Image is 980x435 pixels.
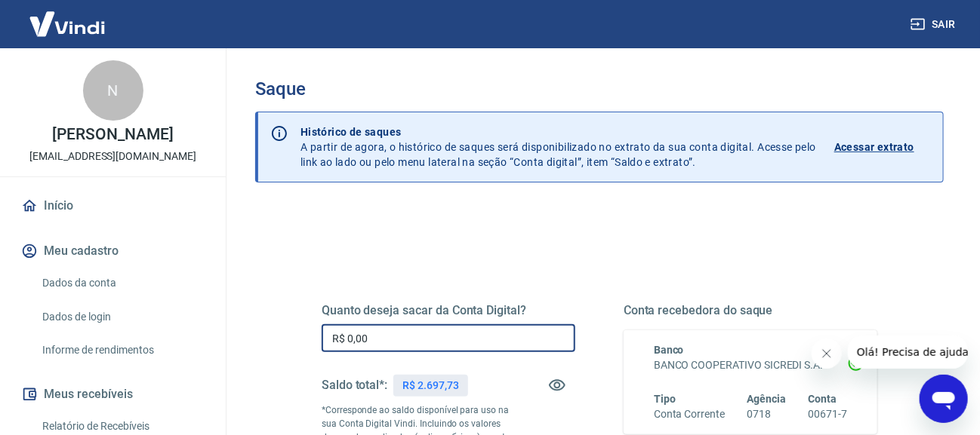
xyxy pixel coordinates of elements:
a: Dados de login [36,302,208,332]
img: Vindi [18,1,116,47]
span: Agência [747,393,787,405]
a: Acessar extrato [834,124,931,170]
span: Banco [654,344,684,356]
h6: 0718 [747,406,787,422]
div: N [83,60,143,121]
iframe: Fechar mensagem [812,339,842,369]
button: Meu cadastro [18,234,208,268]
button: Meus recebíveis [18,378,208,411]
a: Dados da conta [36,268,208,299]
iframe: Botão para abrir a janela de mensagens [920,375,968,423]
h3: Saque [255,78,944,100]
h6: Conta Corrente [654,406,725,422]
span: Conta [808,393,837,405]
span: Tipo [654,393,676,405]
h5: Conta recebedora do saque [624,303,877,318]
p: [PERSON_NAME] [52,127,173,142]
p: A partir de agora, o histórico de saques será disponibilizado no extrato da sua conta digital. Ac... [300,124,816,170]
p: Acessar extrato [834,139,914,155]
p: Histórico de saques [300,124,816,139]
span: Olá! Precisa de ajuda? [9,11,127,23]
a: Informe de rendimentos [36,335,208,366]
h6: BANCO COOPERATIVO SICREDI S.A. [654,357,847,373]
p: R$ 2.697,73 [402,378,458,394]
h5: Quanto deseja sacar da Conta Digital? [322,303,575,318]
h5: Saldo total*: [322,378,387,393]
h6: 00671-7 [808,406,847,422]
button: Sair [908,11,962,38]
iframe: Mensagem da empresa [848,335,968,369]
p: [EMAIL_ADDRESS][DOMAIN_NAME] [29,149,196,164]
a: Início [18,189,208,222]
